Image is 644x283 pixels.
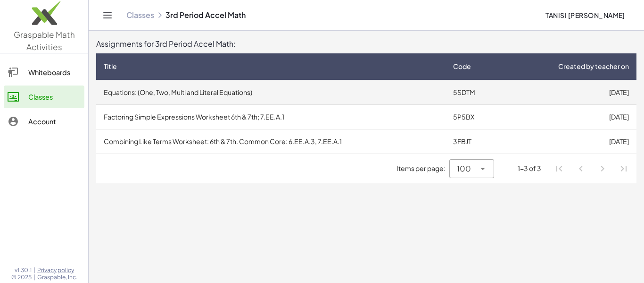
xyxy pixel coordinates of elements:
[504,129,636,154] td: [DATE]
[100,8,115,23] button: Toggle navigation
[96,38,636,50] div: Assignments for 3rd Period Accel Math:
[126,10,154,20] a: Classes
[446,80,504,104] td: 5SDTM
[15,266,32,274] span: v1.30.1
[28,116,81,127] div: Account
[104,61,117,71] span: Title
[96,104,446,129] td: Factoring Simple Expressions Worksheet 6th & 7th; 7.EE.A.1
[28,67,81,78] div: Whiteboards
[558,61,629,71] span: Created by teacher on
[96,129,446,154] td: Combining Like Terms Worksheet: 6th & 7th. Common Core: 6.EE.A.3, 7.EE.A.1
[538,7,633,24] button: Tanisi [PERSON_NAME]
[446,104,504,129] td: 5P5BX
[453,61,471,71] span: Code
[96,80,446,104] td: Equations: (One, Two, Multi and Literal Equations)
[33,266,35,274] span: |
[457,163,471,174] span: 100
[446,129,504,154] td: 3FBJT
[37,266,77,274] a: Privacy policy
[504,104,636,129] td: [DATE]
[14,29,75,52] span: Graspable Math Activities
[396,163,449,173] span: Items per page:
[545,11,625,19] span: Tanisi [PERSON_NAME]
[4,61,84,84] a: Whiteboards
[11,274,32,281] span: © 2025
[33,274,35,281] span: |
[504,80,636,104] td: [DATE]
[37,274,77,281] span: Graspable, Inc.
[4,110,84,133] a: Account
[4,86,84,108] a: Classes
[518,163,541,173] div: 1-3 of 3
[549,158,635,180] nav: Pagination Navigation
[28,91,81,103] div: Classes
